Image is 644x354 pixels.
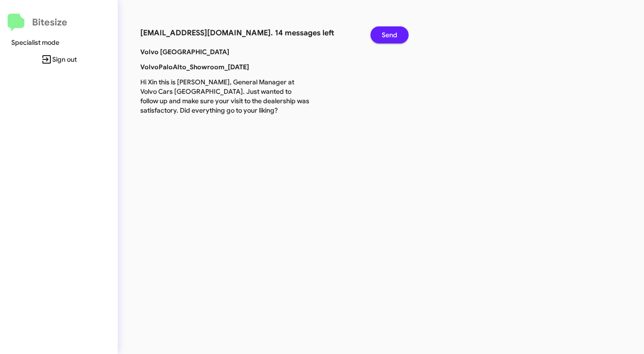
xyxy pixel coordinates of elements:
span: Sign out [8,51,110,68]
span: Send [382,26,397,43]
h3: [EMAIL_ADDRESS][DOMAIN_NAME]. 14 messages left [140,26,356,40]
b: VolvoPaloAlto_Showroom_[DATE] [140,63,249,71]
a: Bitesize [8,14,67,32]
b: Volvo [GEOGRAPHIC_DATA] [140,48,229,56]
p: Hi Xin this is [PERSON_NAME], General Manager at Volvo Cars [GEOGRAPHIC_DATA]. Just wanted to fol... [133,77,317,115]
button: Send [370,26,409,43]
